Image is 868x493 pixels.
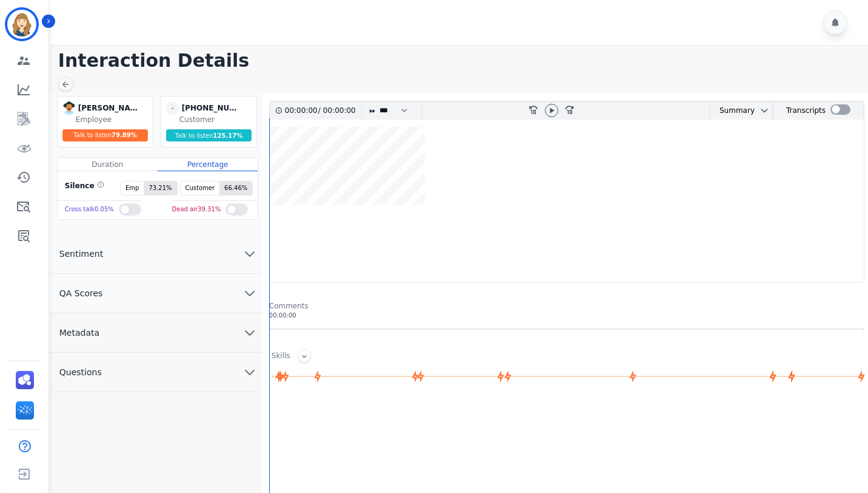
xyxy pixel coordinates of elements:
h1: Interaction Details [58,50,868,72]
span: Questions [50,366,112,378]
div: Comments [269,301,864,311]
svg: chevron down [242,286,257,301]
div: Percentage [158,158,258,171]
div: Talk to listen [62,129,149,141]
span: 73.21 % [144,182,176,195]
div: [PHONE_NUMBER] [182,101,242,115]
div: Summary [710,102,755,120]
svg: chevron down [242,365,257,379]
span: Emp [121,182,144,195]
span: 66.46 % [219,182,252,195]
div: [PERSON_NAME] [78,101,139,115]
div: Silence [62,181,104,195]
svg: chevron down [760,106,769,115]
div: 00:00:00 [321,102,354,120]
div: Customer [179,115,254,124]
div: Employee [76,115,150,124]
div: / [285,102,359,120]
span: 79.89 % [112,132,137,138]
span: - [166,101,179,115]
div: Transcripts [786,102,826,120]
div: Dead air 39.31 % [172,201,221,219]
span: Metadata [50,327,109,339]
div: Cross talk 0.05 % [65,201,114,219]
span: QA Scores [50,287,113,299]
img: Bordered avatar [7,10,36,39]
span: Customer [181,182,220,195]
button: Questions chevron down [50,353,262,392]
span: Sentiment [50,248,113,260]
div: Talk to listen [166,129,252,141]
button: chevron down [755,106,769,115]
button: Metadata chevron down [50,313,262,353]
div: 00:00:00 [285,102,318,120]
svg: chevron down [242,246,257,261]
button: Sentiment chevron down [50,234,262,274]
svg: chevron down [242,325,257,340]
button: QA Scores chevron down [50,274,262,313]
div: 00:00:00 [269,311,864,320]
span: 125.17 % [213,132,243,139]
div: Duration [58,158,158,171]
div: Skills [272,351,290,362]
